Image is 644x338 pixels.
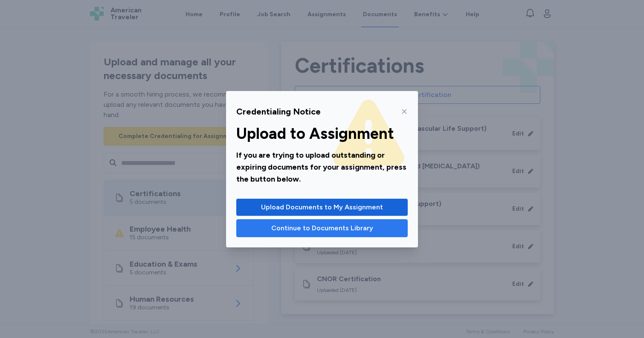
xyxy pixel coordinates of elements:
[261,202,383,212] span: Upload Documents to My Assignment
[236,199,408,216] button: Upload Documents to My Assignment
[271,223,373,233] span: Continue to Documents Library
[236,149,408,185] div: If you are trying to upload outstanding or expiring documents for your assignment, press the butt...
[236,106,321,118] div: Credentialing Notice
[236,125,408,142] div: Upload to Assignment
[236,219,408,237] button: Continue to Documents Library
